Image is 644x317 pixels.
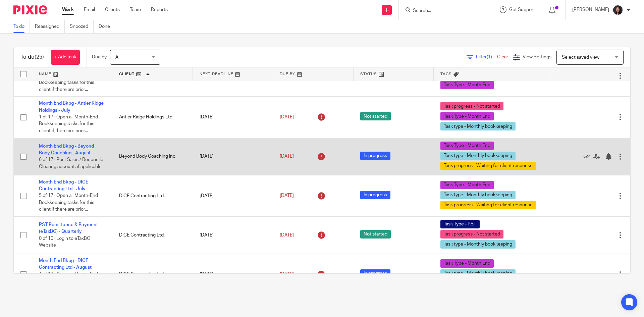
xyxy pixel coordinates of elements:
p: Due by [92,54,107,60]
span: Task progress - Not started [440,230,503,239]
a: + Add task [51,50,80,65]
a: Month End Bkpg - Beyond Body Coaching - August [39,144,94,155]
span: Select saved view [562,55,599,60]
td: [DATE] [193,138,273,175]
td: Beyond Body Coaching Inc. [112,138,193,175]
span: Task type - Monthly bookkeeping [440,191,516,199]
span: Not started [360,230,391,239]
input: Search [412,8,473,14]
a: Month End Bkpg - DICE Contracting Ltd - July [39,180,88,191]
span: Task type - Monthly bookkeeping [440,240,516,249]
a: Email [84,6,95,13]
span: Task progress - Waiting for client response [440,201,536,209]
span: Tags [440,72,452,76]
span: View Settings [523,55,551,59]
span: Task Type - Month End [440,259,494,268]
span: In progress [360,269,390,278]
span: [DATE] [280,194,294,198]
span: In progress [360,191,390,199]
span: Filter [476,55,497,59]
span: Task type - Monthly bookkeeping [440,269,516,278]
span: Get Support [509,7,535,12]
span: 4 of 17 · Open all Month-End Bookkeeping tasks for this client if there are prior... [39,272,98,290]
a: Clear [497,55,508,59]
a: Mark as done [583,153,593,160]
td: DICE Contracting Ltd. [112,254,193,295]
span: 1 of 17 · Open all Month-End Bookkeeping tasks for this client if there are prior... [39,115,98,133]
span: Task Type - Month End [440,142,494,150]
td: DICE Contracting Ltd. [112,175,193,216]
a: Clients [105,6,120,13]
span: 2 of 17 · Open all Month-End Bookkeeping tasks for this client if there are prior... [39,73,98,92]
a: Reports [151,6,168,13]
span: (25) [35,54,44,60]
span: All [115,55,120,60]
a: Snoozed [70,20,94,33]
a: PST Remittance & Payment (eTaxBC) - Quarterly [39,222,98,234]
a: To do [13,20,30,33]
a: Reassigned [35,20,65,33]
a: Month End Bkpg - DICE Contracting Ltd - August [39,258,92,270]
a: Team [130,6,141,13]
td: [DATE] [193,97,273,138]
span: Task Type - PST [440,220,480,228]
span: Task Type - Month End [440,112,494,120]
span: Task type - Monthly bookkeeping [440,122,516,130]
span: Not started [360,112,391,120]
span: In progress [360,152,390,160]
span: 6 of 17 · Post Sales / Reconcile Clearing account, if applicable [39,158,103,169]
p: [PERSON_NAME] [572,6,609,13]
span: (1) [487,55,492,59]
a: Work [62,6,74,13]
span: [DATE] [280,272,294,277]
span: Task type - Monthly bookkeeping [440,152,516,160]
h1: To do [20,54,44,61]
td: [DATE] [193,175,273,216]
span: [DATE] [280,233,294,237]
span: 0 of 10 · Login to eTaxBC Website [39,236,90,248]
img: Pixie [13,5,47,14]
td: DICE Contracting Ltd. [112,216,193,254]
td: [DATE] [193,216,273,254]
span: [DATE] [280,154,294,159]
span: Task Type - Month End [440,181,494,189]
span: 5 of 17 · Open all Month-End Bookkeeping tasks for this client if there are prior... [39,193,98,212]
td: [DATE] [193,254,273,295]
span: Task Type - Month End [440,81,494,89]
span: Task progress - Not started [440,102,503,110]
a: Month End Bkpg - Antler Ridge Holdings - July [39,101,104,112]
span: Task progress - Waiting for client response [440,162,536,170]
img: Lili%20square.jpg [612,5,623,15]
td: Antler Ridge Holdings Ltd. [112,97,193,138]
a: Done [99,20,115,33]
span: [DATE] [280,115,294,119]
